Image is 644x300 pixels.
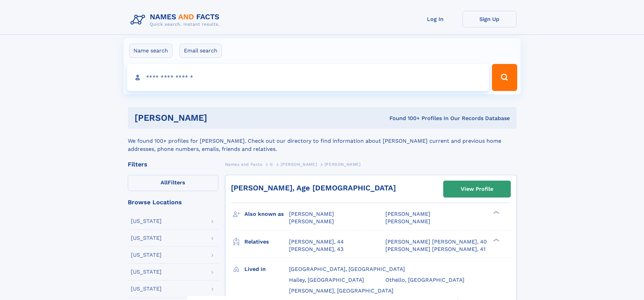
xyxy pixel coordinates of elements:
div: We found 100+ profiles for [PERSON_NAME]. Check out our directory to find information about [PERS... [128,129,517,153]
a: Names and Facts [225,160,262,168]
h1: [PERSON_NAME] [135,114,299,122]
img: Logo Names and Facts [128,11,225,29]
span: [PERSON_NAME] [325,162,361,167]
a: [PERSON_NAME] [PERSON_NAME], 41 [385,246,485,253]
span: [PERSON_NAME] [385,218,430,225]
label: Filters [128,175,218,191]
div: Filters [128,161,218,167]
div: [US_STATE] [131,235,162,241]
a: Log In [408,11,462,27]
div: [US_STATE] [131,218,162,224]
span: [PERSON_NAME] [281,162,317,167]
h3: Lived in [244,263,289,275]
div: ❯ [492,238,500,242]
div: ❯ [492,210,500,215]
span: [PERSON_NAME] [385,211,430,217]
span: All [161,179,168,186]
a: [PERSON_NAME], 44 [289,238,344,246]
div: [US_STATE] [131,286,162,292]
div: [US_STATE] [131,269,162,275]
a: G [270,160,273,168]
span: G [270,162,273,167]
a: View Profile [444,181,510,197]
span: [PERSON_NAME] [289,218,334,225]
button: Search Button [492,64,517,91]
div: [US_STATE] [131,252,162,258]
input: search input [127,64,489,91]
span: Hailey, [GEOGRAPHIC_DATA] [289,277,364,283]
div: Browse Locations [128,199,218,205]
span: [PERSON_NAME] [289,211,334,217]
h3: Also known as [244,208,289,220]
span: [PERSON_NAME], [GEOGRAPHIC_DATA] [289,287,393,294]
a: [PERSON_NAME], 43 [289,246,343,253]
div: View Profile [461,181,493,197]
div: Found 100+ Profiles In Our Records Database [298,115,510,122]
span: [GEOGRAPHIC_DATA], [GEOGRAPHIC_DATA] [289,266,405,272]
label: Email search [180,44,222,58]
a: [PERSON_NAME], Age [DEMOGRAPHIC_DATA] [231,184,396,192]
a: Sign Up [462,11,517,27]
span: Othello, [GEOGRAPHIC_DATA] [385,277,464,283]
a: [PERSON_NAME] [281,160,317,168]
h3: Relatives [244,236,289,248]
a: [PERSON_NAME] [PERSON_NAME], 40 [385,238,487,246]
label: Name search [129,44,172,58]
